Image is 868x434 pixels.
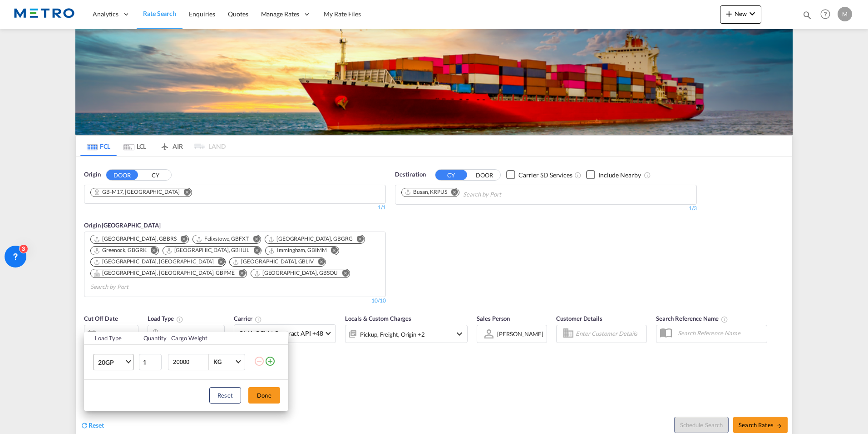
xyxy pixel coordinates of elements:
div: KG [213,358,222,365]
th: Load Type [84,332,138,345]
md-icon: icon-minus-circle-outline [254,356,265,367]
div: Cargo Weight [171,334,248,342]
th: Quantity [138,332,166,345]
span: 20GP [98,358,124,367]
md-select: Choose: 20GP [93,354,134,370]
button: Reset [209,387,241,404]
input: Enter Weight [172,354,208,370]
button: Done [248,387,280,404]
input: Qty [139,354,162,370]
md-icon: icon-plus-circle-outline [265,356,276,367]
